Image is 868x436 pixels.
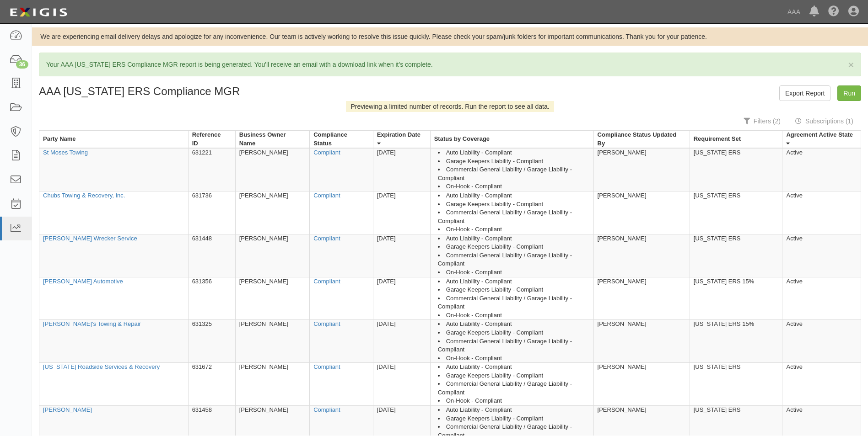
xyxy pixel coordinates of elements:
[313,406,340,413] a: Compliant
[188,148,235,191] td: 631221
[593,363,690,406] td: [PERSON_NAME]
[43,278,123,285] a: [PERSON_NAME] Automotive
[438,406,590,415] li: Auto Liability - Compliant
[782,363,861,406] td: Active
[690,234,782,277] td: [US_STATE] ERS
[438,157,590,166] li: Garage Keepers Liability - Compliant
[235,363,309,406] td: [PERSON_NAME]
[235,191,309,234] td: [PERSON_NAME]
[598,131,682,148] div: Compliance Status Updated By
[235,234,309,277] td: [PERSON_NAME]
[438,191,590,200] li: Auto Liability - Compliant
[438,372,590,380] li: Garage Keepers Liability - Compliant
[837,85,861,101] a: Run
[438,165,590,182] li: Commercial General Liability / Garage Liability - Compliant
[593,277,690,320] td: [PERSON_NAME]
[438,320,590,329] li: Auto Liability - Compliant
[438,415,590,423] li: Garage Keepers Liability - Compliant
[313,278,340,285] a: Compliant
[782,148,861,191] td: Active
[783,3,805,21] a: AAA
[373,148,430,191] td: [DATE]
[690,148,782,191] td: [US_STATE] ERS
[848,60,854,69] button: Close
[438,225,590,234] li: On-Hook - Compliant
[690,363,782,406] td: [US_STATE] ERS
[782,234,861,277] td: Active
[43,363,160,370] a: [US_STATE] Roadside Services & Recovery
[239,131,302,148] div: Business Owner Name
[593,148,690,191] td: [PERSON_NAME]
[192,131,228,148] div: Reference ID
[438,329,590,337] li: Garage Keepers Liability - Compliant
[438,277,590,286] li: Auto Liability - Compliant
[313,363,340,370] a: Compliant
[788,112,860,130] a: Subscriptions (1)
[434,135,490,144] div: Status by Coverage
[235,277,309,320] td: [PERSON_NAME]
[188,320,235,363] td: 631325
[438,354,590,363] li: On-Hook - Compliant
[313,192,340,199] a: Compliant
[438,268,590,277] li: On-Hook - Compliant
[43,149,88,156] a: St Moses Towing
[43,406,92,413] a: [PERSON_NAME]
[313,235,340,242] a: Compliant
[438,286,590,294] li: Garage Keepers Liability - Compliant
[593,191,690,234] td: [PERSON_NAME]
[786,131,852,139] div: Agreement Active State
[737,112,787,130] a: Filters (2)
[438,311,590,320] li: On-Hook - Compliant
[46,60,854,69] p: Your AAA [US_STATE] ERS Compliance MGR report is being generated. You'll receive an email with a ...
[438,380,590,397] li: Commercial General Liability / Garage Liability - Compliant
[43,192,125,199] a: Chubs Towing & Recovery, Inc.
[7,4,70,21] img: logo-5460c22ac91f19d4615b14bd174203de0afe785f0fc80cf4dbbc73dc1793850b.png
[188,277,235,320] td: 631356
[438,234,590,243] li: Auto Liability - Compliant
[438,397,590,405] li: On-Hook - Compliant
[373,277,430,320] td: [DATE]
[39,85,443,97] h1: AAA [US_STATE] ERS Compliance MGR
[593,320,690,363] td: [PERSON_NAME]
[346,101,554,112] div: Previewing a limited number of records. Run the report to see all data.
[779,85,830,101] a: Export Report
[438,294,590,311] li: Commercial General Liability / Garage Liability - Compliant
[438,363,590,372] li: Auto Liability - Compliant
[235,320,309,363] td: [PERSON_NAME]
[43,320,141,327] a: [PERSON_NAME]'s Towing & Repair
[313,149,340,156] a: Compliant
[438,243,590,251] li: Garage Keepers Liability - Compliant
[373,234,430,277] td: [DATE]
[690,191,782,234] td: [US_STATE] ERS
[313,320,340,327] a: Compliant
[694,135,741,144] div: Requirement Set
[43,235,137,242] a: [PERSON_NAME] Wrecker Service
[848,59,854,70] span: ×
[313,131,365,148] div: Compliance Status
[377,131,421,139] div: Expiration Date
[690,320,782,363] td: [US_STATE] ERS 15%
[32,32,868,41] div: We are experiencing email delivery delays and apologize for any inconvenience. Our team is active...
[782,277,861,320] td: Active
[438,251,590,268] li: Commercial General Liability / Garage Liability - Compliant
[373,191,430,234] td: [DATE]
[438,208,590,225] li: Commercial General Liability / Garage Liability - Compliant
[235,148,309,191] td: [PERSON_NAME]
[373,363,430,406] td: [DATE]
[690,277,782,320] td: [US_STATE] ERS 15%
[782,320,861,363] td: Active
[188,191,235,234] td: 631736
[373,320,430,363] td: [DATE]
[188,234,235,277] td: 631448
[16,60,28,69] div: 36
[188,363,235,406] td: 631672
[438,149,590,157] li: Auto Liability - Compliant
[593,234,690,277] td: [PERSON_NAME]
[438,200,590,209] li: Garage Keepers Liability - Compliant
[43,135,76,144] div: Party Name
[782,191,861,234] td: Active
[438,337,590,354] li: Commercial General Liability / Garage Liability - Compliant
[438,182,590,191] li: On-Hook - Compliant
[828,6,839,17] i: Help Center - Complianz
